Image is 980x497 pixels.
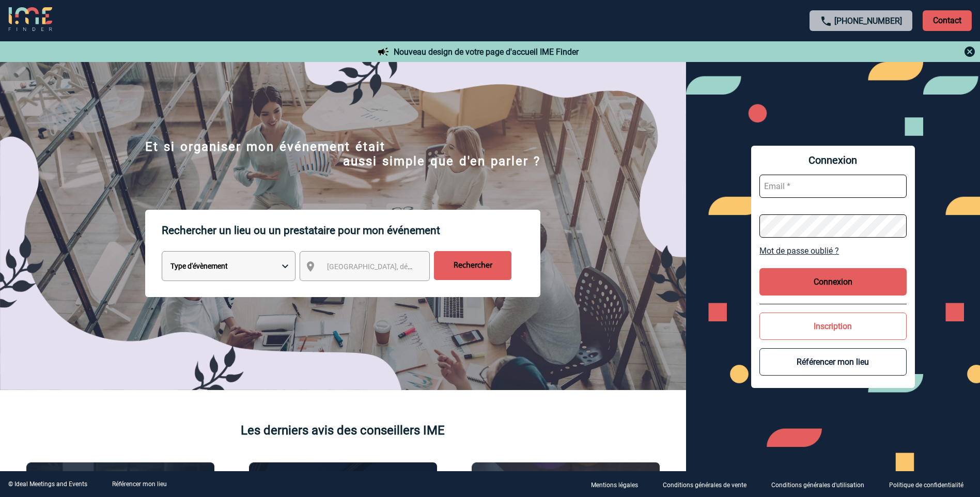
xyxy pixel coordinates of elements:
[889,482,963,489] p: Politique de confidentialité
[162,210,540,251] p: Rechercher un lieu ou un prestataire pour mon événement
[923,10,972,31] p: Contact
[759,246,907,256] a: Mot de passe oublié ?
[759,313,907,340] button: Inscription
[759,175,907,198] input: Email *
[591,482,638,489] p: Mentions légales
[434,251,511,280] input: Rechercher
[655,479,763,489] a: Conditions générales de vente
[327,262,471,271] span: [GEOGRAPHIC_DATA], département, région...
[663,482,746,489] p: Conditions générales de vente
[771,482,864,489] p: Conditions générales d'utilisation
[112,480,167,488] a: Référencer mon lieu
[759,154,907,166] span: Connexion
[820,15,832,27] img: call-24-px.png
[763,479,881,489] a: Conditions générales d'utilisation
[759,348,907,376] button: Référencer mon lieu
[583,479,655,489] a: Mentions légales
[759,268,907,296] button: Connexion
[834,16,902,26] a: [PHONE_NUMBER]
[881,479,980,489] a: Politique de confidentialité
[8,480,87,488] div: © Ideal Meetings and Events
